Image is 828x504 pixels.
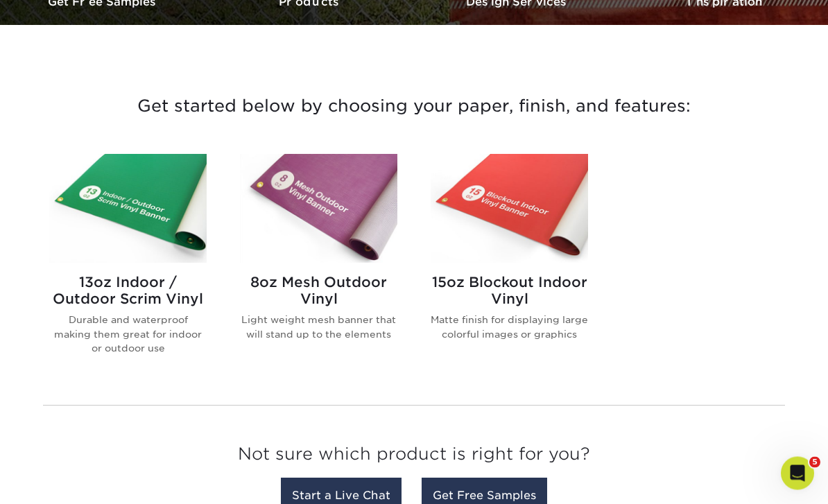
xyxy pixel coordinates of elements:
[3,462,118,499] iframe: Google Customer Reviews
[240,155,397,263] img: 8oz Mesh Outdoor Vinyl Banners
[10,76,818,138] h3: Get started below by choosing your paper, finish, and features:
[49,275,207,308] h2: 13oz Indoor / Outdoor Scrim Vinyl
[431,275,588,308] h2: 15oz Blockout Indoor Vinyl
[781,457,814,490] iframe: Intercom live chat
[240,155,397,378] a: 8oz Mesh Outdoor Vinyl Banners 8oz Mesh Outdoor Vinyl Light weight mesh banner that will stand up...
[240,275,397,308] h2: 8oz Mesh Outdoor Vinyl
[431,155,588,378] a: 15oz Blockout Indoor Vinyl Banners 15oz Blockout Indoor Vinyl Matte finish for displaying large c...
[240,313,397,342] p: Light weight mesh banner that will stand up to the elements
[49,155,207,263] img: 13oz Indoor / Outdoor Scrim Vinyl Banners
[431,155,588,263] img: 15oz Blockout Indoor Vinyl Banners
[809,457,820,468] span: 5
[431,313,588,342] p: Matte finish for displaying large colorful images or graphics
[49,155,207,378] a: 13oz Indoor / Outdoor Scrim Vinyl Banners 13oz Indoor / Outdoor Scrim Vinyl Durable and waterproo...
[43,434,785,482] h3: Not sure which product is right for you?
[49,313,207,356] p: Durable and waterproof making them great for indoor or outdoor use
